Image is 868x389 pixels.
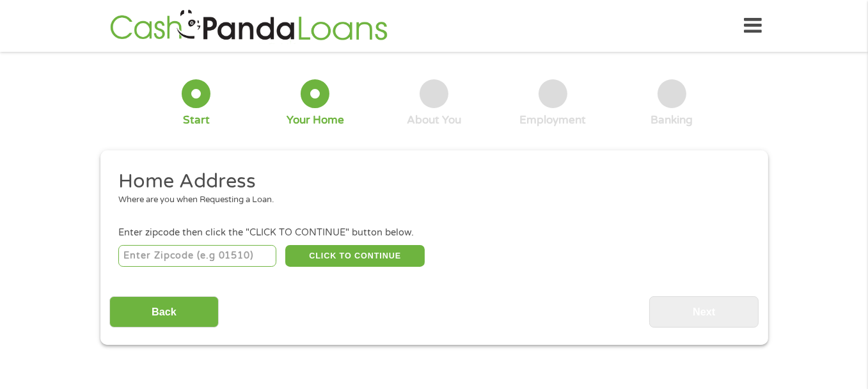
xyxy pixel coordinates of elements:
div: Banking [651,113,693,127]
button: CLICK TO CONTINUE [285,245,425,267]
div: Your Home [287,113,344,127]
input: Enter Zipcode (e.g 01510) [118,245,276,267]
div: About You [407,113,461,127]
img: GetLoanNow Logo [106,8,391,44]
input: Back [109,296,219,328]
h2: Home Address [118,169,740,194]
input: Next [649,296,759,328]
div: Where are you when Requesting a Loan. [118,194,740,207]
div: Start [183,113,210,127]
div: Employment [519,113,586,127]
div: Enter zipcode then click the "CLICK TO CONTINUE" button below. [118,226,749,240]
